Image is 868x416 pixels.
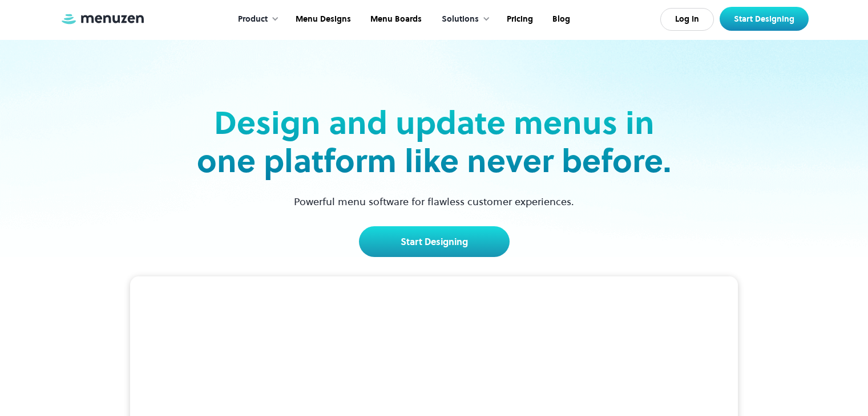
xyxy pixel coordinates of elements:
[227,2,285,37] div: Product
[280,194,588,209] p: Powerful menu software for flawless customer experiences.
[238,13,268,26] div: Product
[542,2,579,37] a: Blog
[442,13,479,26] div: Solutions
[360,2,430,37] a: Menu Boards
[193,104,675,180] h2: Design and update menus in one platform like never before.
[720,7,809,31] a: Start Designing
[359,226,510,257] a: Start Designing
[285,2,360,37] a: Menu Designs
[496,2,542,37] a: Pricing
[430,2,496,37] div: Solutions
[660,8,714,31] a: Log In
